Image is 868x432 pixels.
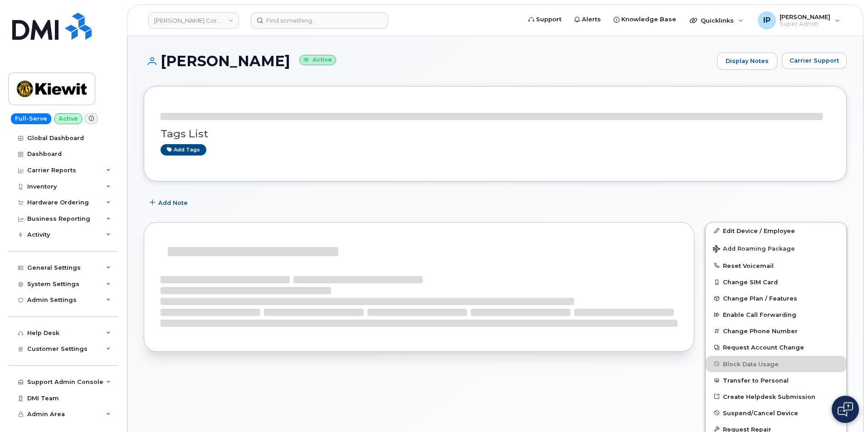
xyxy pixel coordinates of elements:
a: Add tags [161,144,206,155]
h3: Tags List [161,128,830,140]
button: Request Account Change [706,339,846,355]
a: Create Helpdesk Submission [706,388,846,405]
button: Change SIM Card [706,274,846,290]
button: Block Data Usage [706,356,846,372]
a: Display Notes [717,53,777,70]
span: Suspend/Cancel Device [723,409,798,416]
button: Change Plan / Features [706,290,846,306]
span: Carrier Support [790,56,839,65]
span: Enable Call Forwarding [723,311,796,318]
button: Change Phone Number [706,323,846,339]
button: Add Note [144,195,195,211]
button: Reset Voicemail [706,257,846,274]
img: Open chat [838,402,853,417]
h1: [PERSON_NAME] [144,53,712,69]
button: Suspend/Cancel Device [706,405,846,421]
small: Active [299,55,336,65]
button: Carrier Support [782,53,847,69]
span: Change Plan / Features [723,295,797,302]
a: Edit Device / Employee [706,223,846,239]
span: Add Note [158,199,188,207]
button: Add Roaming Package [706,239,846,257]
span: Add Roaming Package [713,245,795,254]
button: Transfer to Personal [706,372,846,388]
button: Enable Call Forwarding [706,306,846,323]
